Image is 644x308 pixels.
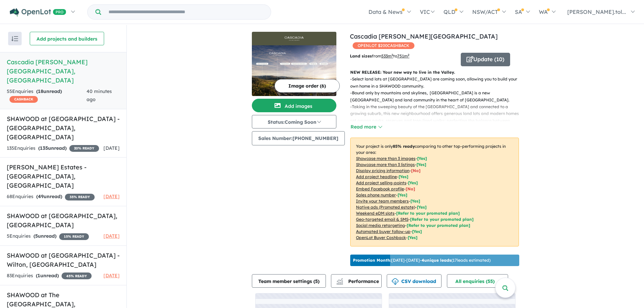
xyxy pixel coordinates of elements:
[103,145,120,151] span: [DATE]
[7,114,120,142] h5: SHAWOOD at [GEOGRAPHIC_DATA] - [GEOGRAPHIC_DATA] , [GEOGRAPHIC_DATA]
[408,53,409,57] sup: 2
[38,88,43,94] span: 18
[275,79,340,93] button: Image order (6)
[9,96,38,103] span: CASHBACK
[396,211,460,216] span: [Refer to your promoted plan]
[353,42,414,49] span: OPENLOT $ 200 CASHBACK
[397,53,409,58] u: 751 m
[422,258,451,263] b: 4 unique leads
[393,144,415,149] b: 85 % ready
[356,162,415,167] u: Showcase more than 3 listings
[7,57,120,85] h5: Cascadia [PERSON_NAME][GEOGRAPHIC_DATA] , [GEOGRAPHIC_DATA]
[103,193,120,199] span: [DATE]
[411,168,421,173] span: [ No ]
[252,32,336,96] a: Cascadia Calderwood - Calderwood LogoCascadia Calderwood - Calderwood
[356,168,409,173] u: Display pricing information
[10,8,66,17] img: Openlot PRO Logo White
[252,115,336,128] button: Status:Coming Soon
[38,145,67,151] strong: ( unread)
[252,131,345,145] button: Sales Number:[PHONE_NUMBER]
[407,223,470,228] span: [Refer to your promoted plan]
[36,273,59,279] strong: ( unread)
[7,193,95,201] div: 68 Enquir ies
[353,257,491,263] p: [DATE] - [DATE] - ( 17 leads estimated)
[38,273,40,279] span: 1
[356,174,397,179] u: Add project headline
[65,194,95,200] span: 35 % READY
[408,180,418,185] span: [ Yes ]
[35,233,38,239] span: 5
[392,278,399,285] img: download icon
[59,233,89,240] span: 15 % READY
[252,99,336,112] button: Add images
[353,258,391,263] b: Promotion Month:
[417,156,427,161] span: [ Yes ]
[398,192,407,197] span: [ Yes ]
[461,53,510,66] button: Update (10)
[356,180,406,185] u: Add project selling-points
[36,88,62,94] strong: ( unread)
[40,145,48,151] span: 135
[7,232,89,240] div: 5 Enquir ies
[447,274,508,288] button: All enquiries (55)
[336,280,343,285] img: bar-chart.svg
[356,211,395,216] u: Weekend eDM slots
[356,229,410,234] u: Automated buyer follow-up
[350,69,519,76] p: NEW RELEASE: Your new way to live in the Valley.
[11,36,18,41] img: sort.svg
[350,103,524,138] p: - Taking in the sweeping beauty of the [GEOGRAPHIC_DATA] and connected to a growing suburb, this ...
[252,274,326,288] button: Team member settings (5)
[410,217,474,222] span: [Refer to your promoted plan]
[408,235,418,240] span: [Yes]
[399,174,408,179] span: [ Yes ]
[315,278,318,284] span: 5
[33,233,56,239] strong: ( unread)
[393,53,409,58] span: to
[356,235,406,240] u: OpenLot Buyer Cashback
[38,193,44,199] span: 49
[356,223,405,228] u: Social media retargeting
[350,138,519,246] p: Your project is only comparing to other top-performing projects in your area: - - - - - - - - - -...
[416,162,426,167] span: [ Yes ]
[410,198,420,204] span: [ Yes ]
[350,76,524,90] p: - Select land lots at [GEOGRAPHIC_DATA] are coming soon, allowing you to build your own home in a...
[356,156,415,161] u: Showcase more than 3 images
[7,251,120,269] h5: SHAWOOD at [GEOGRAPHIC_DATA] - Wilton , [GEOGRAPHIC_DATA]
[87,88,112,102] span: 40 minutes ago
[331,274,382,288] button: Performance
[7,163,120,190] h5: [PERSON_NAME] Estates - [GEOGRAPHIC_DATA] , [GEOGRAPHIC_DATA]
[417,205,427,210] span: [Yes]
[252,45,336,96] img: Cascadia Calderwood - Calderwood
[356,217,408,222] u: Geo-targeted email & SMS
[7,88,87,104] div: 55 Enquir ies
[391,53,393,57] sup: 2
[356,205,415,210] u: Native ads (Promoted estate)
[69,145,99,152] span: 20 % READY
[406,186,415,191] span: [ No ]
[350,32,498,40] a: Cascadia [PERSON_NAME][GEOGRAPHIC_DATA]
[102,5,269,19] input: Try estate name, suburb, builder or developer
[356,198,409,204] u: Invite your team members
[30,32,104,45] button: Add projects and builders
[387,274,442,288] button: CSV download
[7,144,99,152] div: 135 Enquir ies
[337,278,343,282] img: line-chart.svg
[337,278,379,284] span: Performance
[356,186,404,191] u: Embed Facebook profile
[103,233,120,239] span: [DATE]
[567,8,626,15] span: [PERSON_NAME].tol...
[255,34,334,43] img: Cascadia Calderwood - Calderwood Logo
[7,272,92,280] div: 83 Enquir ies
[350,90,524,103] p: - Bound only by mountains and skylines, [GEOGRAPHIC_DATA] is a new [GEOGRAPHIC_DATA] and land com...
[103,273,120,279] span: [DATE]
[412,229,422,234] span: [Yes]
[36,193,62,199] strong: ( unread)
[350,53,456,60] p: from
[350,123,382,131] button: Read more
[62,273,92,279] span: 45 % READY
[7,211,120,230] h5: SHAWOOD at [GEOGRAPHIC_DATA] , [GEOGRAPHIC_DATA]
[350,53,372,58] b: Land sizes
[356,192,396,197] u: Sales phone number
[381,53,393,58] u: 533 m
